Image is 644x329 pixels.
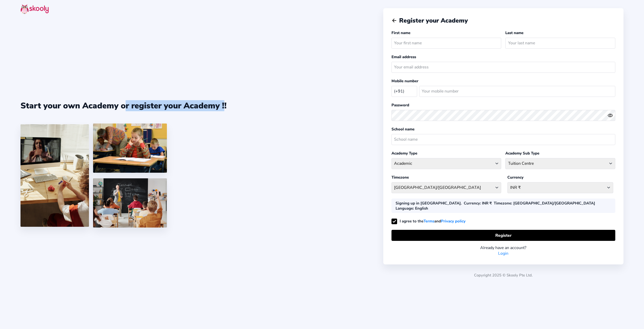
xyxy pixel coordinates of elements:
ion-icon: eye outline [608,113,613,118]
button: Register [391,230,615,241]
div: Start your own Academy or register your Academy !! [21,100,227,111]
label: Password [391,102,409,108]
img: 5.png [93,178,167,228]
input: Your first name [391,38,501,49]
div: Copyright 2025 © Skooly Pte Ltd. [383,264,623,282]
label: Academy Type [391,151,417,156]
div: Signing up in [GEOGRAPHIC_DATA]. [396,201,462,206]
div: Already have an account? [391,245,615,251]
div: : INR ₹ [464,201,492,206]
label: Last name [505,30,524,35]
label: Currency [507,175,524,180]
a: Terms [424,218,434,224]
label: Academy Sub Type [505,151,539,156]
span: Register your Academy [399,16,468,25]
input: Your email address [391,62,615,73]
div: : English [396,206,428,211]
label: I agree to the and [391,219,466,224]
input: School name [391,134,615,145]
label: Timezone [391,175,409,180]
button: arrow back outline [391,18,397,23]
a: Privacy policy [441,218,466,224]
img: skooly-logo.png [21,4,49,14]
div: : [GEOGRAPHIC_DATA]/[GEOGRAPHIC_DATA] [494,201,595,206]
input: Your mobile number [419,86,615,97]
input: Your last name [505,38,615,49]
label: Mobile number [391,78,418,84]
b: Currency [464,201,480,206]
img: 1.jpg [21,124,89,227]
button: eye outlineeye off outline [608,113,615,118]
a: Login [498,251,508,256]
label: Email address [391,54,416,59]
b: Timezone [494,201,511,206]
label: School name [391,127,415,132]
label: First name [391,30,410,35]
b: Language [396,206,413,211]
img: 4.png [93,124,167,173]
